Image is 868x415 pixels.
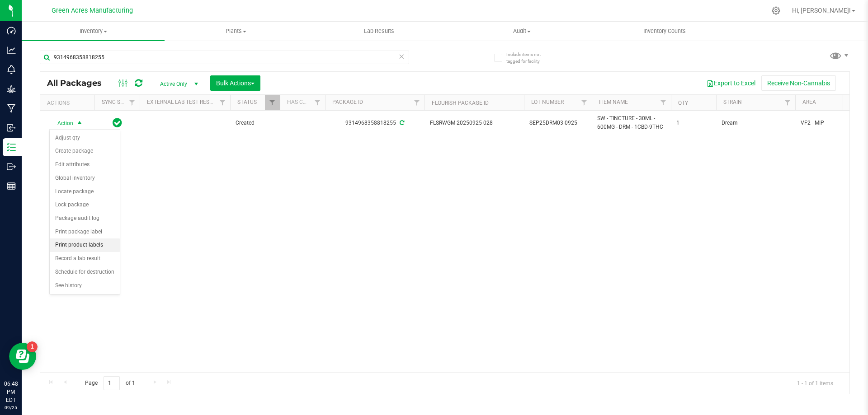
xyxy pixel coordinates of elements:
[7,162,16,171] inline-svg: Outbound
[236,119,274,127] span: Created
[113,117,122,129] span: In Sync
[761,75,836,91] button: Receive Non-Cannabis
[676,119,711,127] span: 1
[7,143,16,152] inline-svg: Inventory
[801,119,858,127] span: VF2 - MIP
[352,27,406,35] span: Lab Results
[27,341,38,352] iframe: Resource center unread badge
[165,22,307,41] a: Plants
[49,117,74,130] span: Action
[47,100,91,106] div: Actions
[790,376,840,390] span: 1 - 1 of 1 items
[451,27,593,35] span: Audit
[52,7,133,14] span: Green Acres Manufacturing
[701,75,761,91] button: Export to Excel
[9,343,36,370] iframe: Resource center
[678,100,688,106] a: Qty
[593,22,736,41] a: Inventory Counts
[631,27,698,35] span: Inventory Counts
[50,172,120,185] li: Global inventory
[125,95,140,110] a: Filter
[237,99,257,105] a: Status
[50,279,120,293] li: See history
[432,100,489,106] a: Flourish Package ID
[398,120,404,126] span: Sync from Compliance System
[7,26,16,35] inline-svg: Dashboard
[216,79,255,87] span: Bulk Actions
[7,123,16,132] inline-svg: Inbound
[47,78,111,88] span: All Packages
[770,6,782,15] div: Manage settings
[50,145,120,158] li: Create package
[50,212,120,225] li: Package audit log
[430,119,519,127] span: FLSRWGM-20250925-028
[656,95,671,110] a: Filter
[780,95,795,110] a: Filter
[22,27,165,35] span: Inventory
[723,99,742,105] a: Strain
[310,95,325,110] a: Filter
[324,119,426,127] div: 9314968358818255
[50,252,120,266] li: Record a lab result
[577,95,592,110] a: Filter
[4,404,18,411] p: 09/25
[802,99,816,105] a: Area
[597,114,665,131] span: SW - TINCTURE - 30ML - 600MG - DRM - 1CBD-9THC
[104,376,120,390] input: 1
[50,158,120,172] li: Edit attributes
[531,99,564,105] a: Lot Number
[215,95,230,110] a: Filter
[50,198,120,212] li: Lock package
[50,185,120,199] li: Locate package
[22,22,165,41] a: Inventory
[210,75,260,91] button: Bulk Actions
[265,95,280,110] a: Filter
[450,22,593,41] a: Audit
[599,99,628,105] a: Item Name
[40,51,409,64] input: Search Package ID, Item Name, SKU, Lot or Part Number...
[529,119,586,127] span: SEP25DRM03-0925
[332,99,363,105] a: Package ID
[7,104,16,113] inline-svg: Manufacturing
[50,131,120,145] li: Adjust qty
[506,51,552,65] span: Include items not tagged for facility
[307,22,450,41] a: Lab Results
[102,99,137,105] a: Sync Status
[50,238,120,252] li: Print product labels
[7,182,16,191] inline-svg: Reports
[147,99,218,105] a: External Lab Test Result
[4,380,18,404] p: 06:48 PM EDT
[7,46,16,55] inline-svg: Analytics
[7,84,16,93] inline-svg: Grow
[165,27,307,35] span: Plants
[50,266,120,279] li: Schedule for destruction
[7,65,16,74] inline-svg: Monitoring
[410,95,425,110] a: Filter
[77,376,142,390] span: Page of 1
[50,225,120,239] li: Print package label
[722,119,790,127] span: Dream
[74,117,85,130] span: select
[398,51,405,62] span: Clear
[280,95,325,111] th: Has COA
[792,7,851,14] span: Hi, [PERSON_NAME]!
